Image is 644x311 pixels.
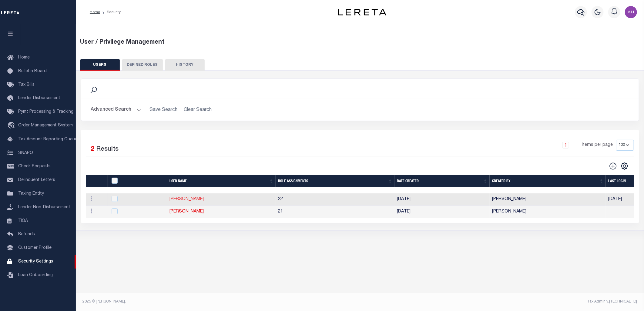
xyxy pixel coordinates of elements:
th: User Name: activate to sort column ascending [167,175,276,188]
button: Advanced Search [91,104,141,116]
a: [PERSON_NAME] [169,209,204,214]
div: Tax Admin v.[TECHNICAL_ID] [364,299,637,304]
button: USERS [80,59,120,71]
span: Home [18,55,30,60]
label: Results [96,145,119,154]
td: 21 [276,206,394,218]
td: [PERSON_NAME] [490,193,606,206]
div: User / Privilege Management [80,38,640,47]
span: Bulletin Board [18,69,47,73]
th: Role Assignments: activate to sort column ascending [276,175,394,188]
span: 2 [91,146,95,152]
span: TIQA [18,219,28,223]
span: Taxing Entity [18,192,44,196]
a: [PERSON_NAME] [169,197,204,201]
span: Order Management System [18,123,73,128]
button: HISTORY [165,59,205,71]
span: Tax Amount Reporting Queue [18,137,77,142]
span: Tax Bills [18,83,35,87]
span: Lender Disbursement [18,96,60,100]
span: Customer Profile [18,246,52,250]
a: Home [90,10,100,14]
span: Refunds [18,232,35,236]
td: 22 [276,193,394,206]
img: logo-dark.svg [338,9,386,15]
span: Loan Onboarding [18,273,53,277]
span: Items per page [582,142,613,149]
th: Date Created: activate to sort column ascending [394,175,490,188]
button: DEFINED ROLES [122,59,163,71]
a: 1 [562,142,569,149]
img: svg+xml;base64,PHN2ZyB4bWxucz0iaHR0cDovL3d3dy53My5vcmcvMjAwMC9zdmciIHBvaW50ZXItZXZlbnRzPSJub25lIi... [625,6,637,18]
td: [PERSON_NAME] [490,206,606,218]
i: travel_explore [7,122,17,130]
span: Pymt Processing & Tracking [18,110,73,114]
span: SNAPQ [18,151,33,155]
div: 2025 © [PERSON_NAME]. [78,299,360,304]
td: [DATE] [394,206,490,218]
span: Lender Non-Disbursement [18,205,70,209]
span: Security Settings [18,259,53,264]
th: Created By: activate to sort column ascending [490,175,606,188]
th: UserID [108,175,167,188]
span: Check Requests [18,164,51,169]
li: Security [100,9,121,15]
span: Delinquent Letters [18,178,55,182]
td: [DATE] [394,193,490,206]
